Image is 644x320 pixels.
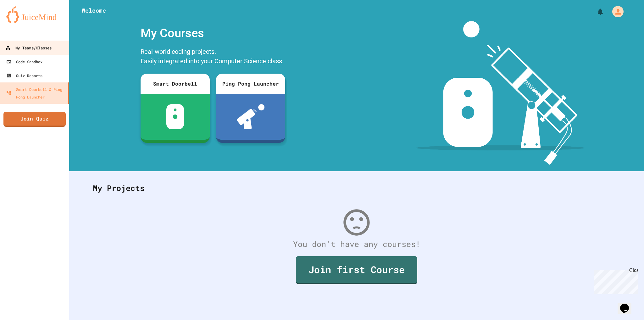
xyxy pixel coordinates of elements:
img: sdb-white.svg [166,104,184,129]
div: Code Sandbox [6,58,42,65]
div: My Courses [137,21,288,45]
div: Smart Doorbell & Ping Pong Launcher [6,86,65,101]
img: ppl-with-ball.png [237,104,265,129]
iframe: chat widget [592,267,638,294]
div: Ping Pong Launcher [216,74,285,94]
div: My Notifications [585,6,606,17]
div: You don't have any courses! [86,238,627,250]
div: My Projects [86,176,627,200]
img: banner-image-my-projects.png [416,21,585,165]
img: logo-orange.svg [6,6,63,23]
div: Chat with us now!Close [3,3,43,40]
iframe: chat widget [618,295,638,314]
div: Smart Doorbell [141,74,210,94]
a: Join first Course [296,256,417,284]
div: Quiz Reports [6,72,42,79]
a: Join Quiz [3,112,66,127]
div: My Teams/Classes [5,44,52,52]
div: Real-world coding projects. Easily integrated into your Computer Science class. [137,45,288,69]
div: My Account [606,4,625,19]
